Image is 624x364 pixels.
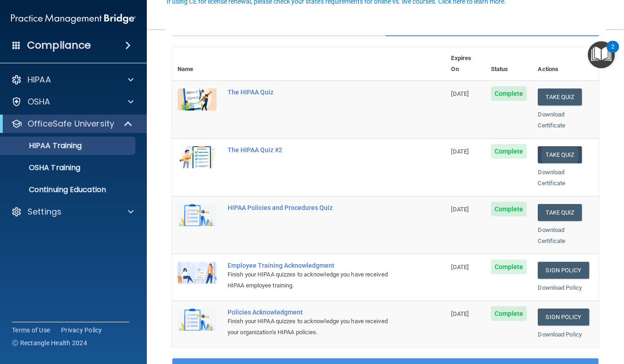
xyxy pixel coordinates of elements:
span: Ⓒ Rectangle Health 2024 [12,338,87,347]
button: Take Quiz [538,204,582,221]
a: Terms of Use [12,325,50,335]
p: HIPAA [28,74,51,85]
h4: Compliance [27,39,91,52]
th: Status [485,47,533,81]
span: [DATE] [451,206,468,213]
div: Employee Training Acknowledgment [228,262,400,269]
div: 2 [611,47,614,59]
span: [DATE] [451,148,468,155]
p: HIPAA Training [6,141,82,150]
p: OfficeSafe University [28,118,114,129]
th: Actions [532,47,599,81]
a: Sign Policy [538,262,589,279]
a: Sign Policy [538,309,589,325]
div: HIPAA Policies and Procedures Quiz [228,204,400,211]
span: Complete [491,202,527,216]
p: OSHA [28,96,50,107]
span: Complete [491,86,527,101]
span: Complete [491,306,527,321]
a: Download Certificate [538,111,565,129]
button: Open Resource Center, 2 new notifications [588,41,615,68]
a: Download Certificate [538,169,565,187]
a: OSHA [11,96,134,107]
span: Complete [491,144,527,159]
button: Take Quiz [538,146,582,163]
a: Privacy Policy [61,325,102,335]
p: OSHA Training [6,163,80,172]
p: Settings [28,206,61,217]
th: Expires On [446,47,485,81]
img: PMB logo [11,10,136,28]
span: [DATE] [451,90,468,97]
div: The HIPAA Quiz #2 [228,146,400,154]
th: Name [172,47,222,81]
a: Settings [11,206,134,217]
a: Download Policy [538,284,582,291]
div: The HIPAA Quiz [228,88,400,96]
a: Download Certificate [538,226,565,244]
div: Finish your HIPAA quizzes to acknowledge you have received your organization’s HIPAA policies. [228,316,400,338]
a: Download Policy [538,331,582,338]
div: Finish your HIPAA quizzes to acknowledge you have received HIPAA employee training. [228,269,400,291]
a: OfficeSafe University [11,118,133,129]
span: [DATE] [451,310,468,317]
p: Continuing Education [6,185,131,194]
button: Take Quiz [538,88,582,105]
span: [DATE] [451,264,468,270]
span: Complete [491,259,527,274]
div: Policies Acknowledgment [228,309,400,316]
a: HIPAA [11,74,134,85]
